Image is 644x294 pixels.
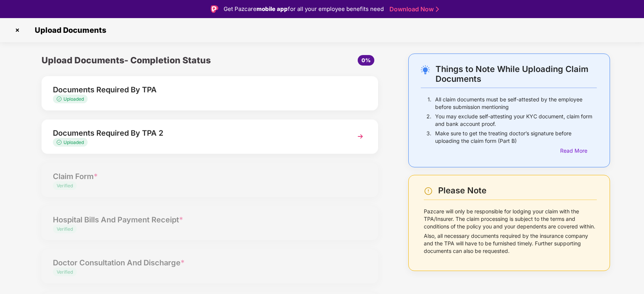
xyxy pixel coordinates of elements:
div: Documents Required By TPA [53,84,340,96]
img: svg+xml;base64,PHN2ZyBpZD0iQ3Jvc3MtMzJ4MzIiIHhtbG5zPSJodHRwOi8vd3d3LnczLm9yZy8yMDAwL3N2ZyIgd2lkdG... [11,24,23,36]
p: 2. [426,113,431,128]
span: Uploaded [63,139,84,145]
div: Documents Required By TPA 2 [53,127,340,139]
p: All claim documents must be self-attested by the employee before submission mentioning [435,96,597,111]
img: svg+xml;base64,PHN2ZyB4bWxucz0iaHR0cDovL3d3dy53My5vcmcvMjAwMC9zdmciIHdpZHRoPSIxMy4zMzMiIGhlaWdodD... [57,140,63,145]
span: Upload Documents [27,26,110,35]
p: Make sure to get the treating doctor’s signature before uploading the claim form (Part B) [435,130,597,145]
img: svg+xml;base64,PHN2ZyB4bWxucz0iaHR0cDovL3d3dy53My5vcmcvMjAwMC9zdmciIHdpZHRoPSIxMy4zMzMiIGhlaWdodD... [57,96,63,101]
div: Get Pazcare for all your employee benefits need [224,5,384,14]
img: svg+xml;base64,PHN2ZyB4bWxucz0iaHR0cDovL3d3dy53My5vcmcvMjAwMC9zdmciIHdpZHRoPSIyNC4wOTMiIGhlaWdodD... [421,65,430,74]
img: Logo [211,5,218,13]
p: Pazcare will only be responsible for lodging your claim with the TPA/Insurer. The claim processin... [424,208,597,230]
p: You may exclude self-attesting your KYC document, claim form and bank account proof. [435,113,597,128]
div: Read More [560,147,597,155]
div: Please Note [438,185,597,196]
p: 1. [428,96,431,111]
a: Download Now [389,5,437,13]
p: 3. [426,130,431,145]
span: 0% [361,57,371,63]
div: Upload Documents- Completion Status [42,54,266,67]
strong: mobile app [256,5,288,12]
span: Uploaded [63,96,84,102]
img: svg+xml;base64,PHN2ZyBpZD0iV2FybmluZ18tXzI0eDI0IiBkYXRhLW5hbWU9Ildhcm5pbmcgLSAyNHgyNCIgeG1sbnM9Im... [424,187,433,196]
img: svg+xml;base64,PHN2ZyBpZD0iTmV4dCIgeG1sbnM9Imh0dHA6Ly93d3cudzMub3JnLzIwMDAvc3ZnIiB3aWR0aD0iMzYiIG... [354,130,367,143]
img: Stroke [436,5,439,13]
div: Things to Note While Uploading Claim Documents [436,64,597,84]
p: Also, all necessary documents required by the insurance company and the TPA will have to be furni... [424,232,597,255]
